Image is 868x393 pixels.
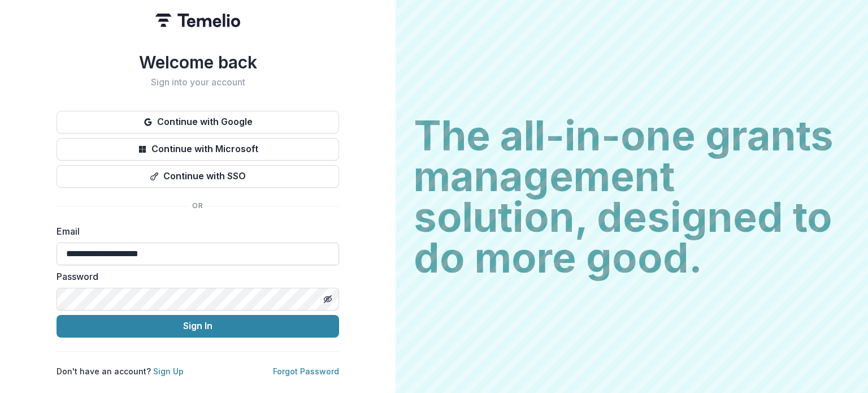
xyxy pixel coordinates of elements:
button: Continue with SSO [57,165,339,188]
h2: Sign into your account [57,77,339,88]
button: Continue with Google [57,111,339,133]
button: Sign In [57,315,339,338]
button: Continue with Microsoft [57,138,339,161]
h1: Welcome back [57,52,339,72]
label: Password [57,270,332,283]
p: Don't have an account? [57,365,184,377]
a: Sign Up [153,366,184,376]
button: Toggle password visibility [319,290,337,308]
img: Temelio [155,14,240,27]
label: Email [57,224,332,238]
a: Forgot Password [273,366,339,376]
